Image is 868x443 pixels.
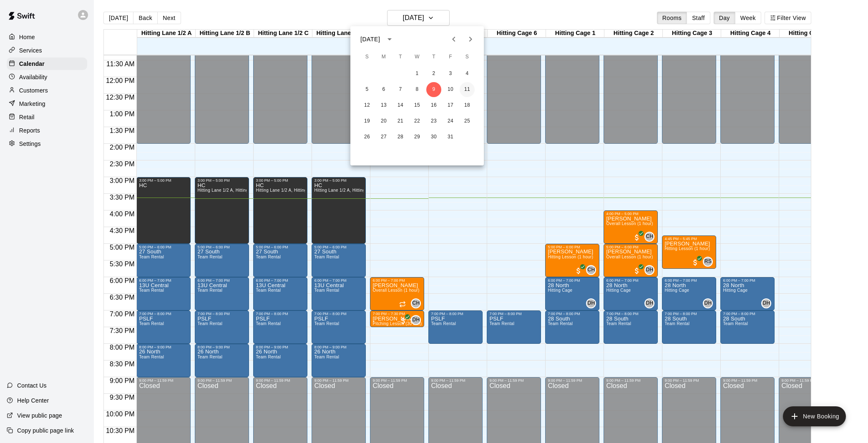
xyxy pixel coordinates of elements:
button: 25 [460,114,475,129]
button: 2 [426,66,441,81]
button: 21 [393,114,408,129]
button: 8 [410,82,425,97]
button: 22 [410,114,425,129]
button: 31 [443,130,458,145]
span: Tuesday [393,49,408,65]
button: calendar view is open, switch to year view [382,32,397,46]
button: 13 [376,98,391,113]
span: Thursday [426,49,441,65]
button: 27 [376,130,391,145]
span: Sunday [360,49,375,65]
button: 3 [443,66,458,81]
button: 12 [360,98,375,113]
button: 1 [410,66,425,81]
button: 14 [393,98,408,113]
button: 19 [360,114,375,129]
button: 17 [443,98,458,113]
button: 15 [410,98,425,113]
button: 23 [426,114,441,129]
span: Wednesday [410,49,425,65]
button: 30 [426,130,441,145]
button: 26 [360,130,375,145]
div: [DATE] [360,35,380,44]
button: Next month [462,31,479,48]
button: 11 [460,82,475,97]
button: 29 [410,130,425,145]
button: 7 [393,82,408,97]
button: 24 [443,114,458,129]
button: 9 [426,82,441,97]
button: 5 [360,82,375,97]
button: 18 [460,98,475,113]
button: 16 [426,98,441,113]
span: Friday [443,49,458,65]
button: Previous month [445,31,462,48]
button: 4 [460,66,475,81]
button: 20 [376,114,391,129]
button: 10 [443,82,458,97]
span: Monday [376,49,391,65]
span: Saturday [460,49,475,65]
button: 28 [393,130,408,145]
button: 6 [376,82,391,97]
